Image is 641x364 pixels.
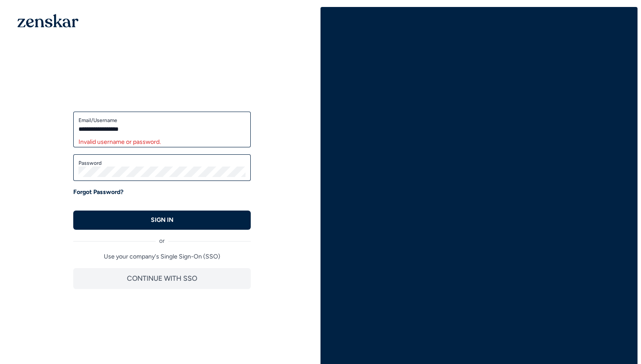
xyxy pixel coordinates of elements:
img: 1OGAJ2xQqyY4LXKgY66KYq0eOWRCkrZdAb3gUhuVAqdWPZE9SRJmCz+oDMSn4zDLXe31Ii730ItAGKgCKgCCgCikA4Av8PJUP... [17,14,78,27]
p: SIGN IN [151,216,174,225]
label: Password [78,160,245,167]
div: Invalid username or password. [78,138,245,146]
label: Email/Username [78,117,245,124]
a: Forgot Password? [73,188,123,197]
div: or [73,230,251,245]
button: SIGN IN [73,211,251,230]
button: CONTINUE WITH SSO [73,268,251,289]
p: Use your company's Single Sign-On (SSO) [73,252,251,261]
